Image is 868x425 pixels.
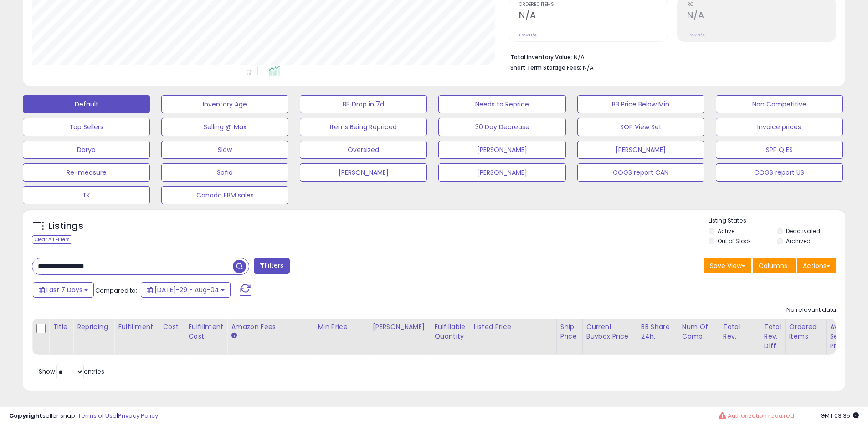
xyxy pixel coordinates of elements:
button: 30 Day Decrease [438,118,565,136]
div: Ordered Items [789,322,822,341]
span: [DATE]-29 - Aug-04 [154,285,219,294]
span: Ordered Items [519,2,668,7]
div: Current Buybox Price [586,322,633,341]
span: 2025-08-12 03:35 GMT [820,411,859,420]
button: SOP View Set [577,118,704,136]
h5: Listings [48,220,83,233]
div: [PERSON_NAME] [372,322,426,332]
button: Actions [797,258,836,273]
button: Slow [161,141,288,159]
button: Top Sellers [23,118,150,136]
div: Clear All Filters [32,235,72,244]
button: [PERSON_NAME] [577,141,704,159]
button: Columns [753,258,796,273]
div: Amazon Fees [231,322,310,332]
span: Columns [759,261,787,270]
label: Out of Stock [718,237,751,245]
button: Save View [704,258,751,273]
button: Default [23,95,150,113]
b: Short Term Storage Fees: [510,64,581,71]
div: Fulfillment Cost [188,322,223,341]
p: Listing States: [709,217,845,225]
div: Ship Price [560,322,579,341]
strong: Copyright [9,411,42,420]
li: N/A [510,51,829,62]
small: Prev: N/A [519,32,537,38]
button: [PERSON_NAME] [300,163,427,182]
button: SPP Q ES [716,141,843,159]
label: Archived [786,237,811,245]
button: Sofia [161,163,288,182]
div: BB Share 24h. [641,322,674,341]
div: Fulfillable Quantity [434,322,466,341]
button: TK [23,186,150,204]
span: Compared to: [95,286,137,295]
div: Num of Comp. [682,322,715,341]
label: Active [718,227,734,235]
div: No relevant data [786,306,836,314]
div: Repricing [77,322,110,332]
button: Selling @ Max [161,118,288,136]
button: Last 7 Days [33,282,94,298]
button: Canada FBM sales [161,186,288,204]
button: Needs to Reprice [438,95,565,113]
button: COGS report CAN [577,163,704,182]
a: Privacy Policy [118,411,158,420]
div: Cost [163,322,181,332]
span: Last 7 Days [46,285,82,294]
a: Terms of Use [78,411,117,420]
small: Prev: N/A [687,32,705,38]
label: Deactivated [786,227,820,235]
button: COGS report US [716,163,843,182]
div: seller snap | | [9,412,158,420]
button: [DATE]-29 - Aug-04 [141,282,231,298]
span: N/A [583,63,594,72]
span: ROI [687,2,836,7]
span: Show: entries [39,367,104,376]
button: Darya [23,141,150,159]
button: [PERSON_NAME] [438,163,565,182]
button: BB Price Below Min [577,95,704,113]
h2: N/A [519,10,668,22]
div: Min Price [318,322,365,332]
div: Total Rev. Diff. [764,322,781,351]
button: Invoice prices [716,118,843,136]
button: Inventory Age [161,95,288,113]
button: Re-measure [23,163,150,182]
button: Items Being Repriced [300,118,427,136]
button: Oversized [300,141,427,159]
h2: N/A [687,10,836,22]
div: Title [53,322,69,332]
small: Amazon Fees. [231,332,236,340]
b: Total Inventory Value: [510,53,572,61]
button: [PERSON_NAME] [438,141,565,159]
div: Avg Selling Price [830,322,863,351]
div: Listed Price [474,322,553,332]
button: Filters [254,258,289,274]
div: Fulfillment [118,322,155,332]
button: BB Drop in 7d [300,95,427,113]
button: Non Competitive [716,95,843,113]
div: Total Rev. [723,322,756,341]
